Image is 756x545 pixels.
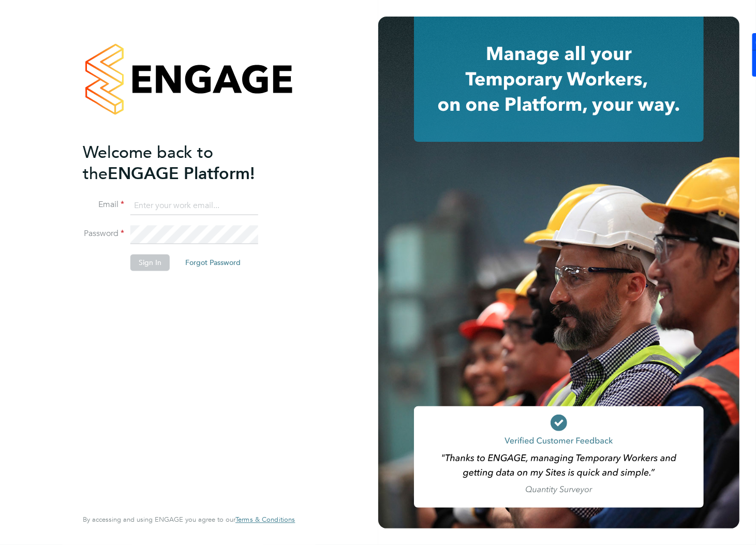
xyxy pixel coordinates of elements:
[235,515,295,524] span: Terms & Conditions
[235,516,295,524] a: Terms & Conditions
[83,142,285,184] h2: ENGAGE Platform!
[83,200,124,211] label: Email
[83,515,295,524] span: By accessing and using ENGAGE you agree to our
[130,197,258,215] input: Enter your work email...
[130,255,170,271] button: Sign In
[177,255,249,271] button: Forgot Password
[83,142,213,184] span: Welcome back to the
[83,229,124,240] label: Password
